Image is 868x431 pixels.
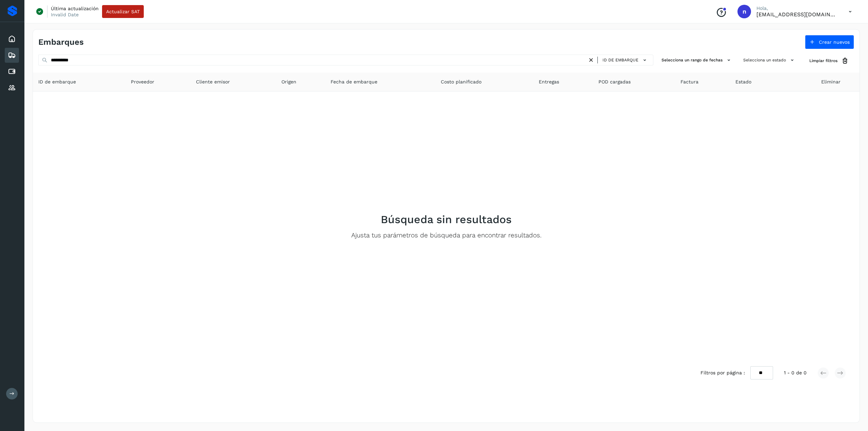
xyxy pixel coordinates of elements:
[38,37,84,47] h4: Embarques
[106,9,140,14] span: Actualizar SAT
[539,78,559,85] span: Entregas
[805,35,854,49] button: Crear nuevos
[784,369,807,376] span: 1 - 0 de 0
[331,78,377,85] span: Fecha de embarque
[381,213,512,226] h2: Búsqueda sin resultados
[680,78,698,85] span: Factura
[741,55,798,66] button: Selecciona un estado
[701,369,745,376] span: Filtros por página :
[819,40,850,44] span: Crear nuevos
[603,57,638,63] span: ID de embarque
[441,78,481,85] span: Costo planificado
[598,78,631,85] span: POD cargadas
[51,12,79,18] p: Invalid Date
[5,48,19,63] div: Embarques
[600,55,650,65] button: ID de embarque
[281,78,296,85] span: Origen
[38,78,76,85] span: ID de embarque
[756,11,838,18] p: niagara+prod@solvento.mx
[756,5,838,11] p: Hola,
[821,78,841,85] span: Eliminar
[196,78,230,85] span: Cliente emisor
[51,5,99,12] p: Última actualización
[809,58,837,64] span: Limpiar filtros
[5,32,19,46] div: Inicio
[5,80,19,95] div: Proveedores
[659,55,735,66] button: Selecciona un rango de fechas
[735,78,751,85] span: Estado
[351,232,541,239] p: Ajusta tus parámetros de búsqueda para encontrar resultados.
[102,5,144,18] button: Actualizar SAT
[5,64,19,79] div: Cuentas por pagar
[804,55,854,67] button: Limpiar filtros
[131,78,154,85] span: Proveedor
